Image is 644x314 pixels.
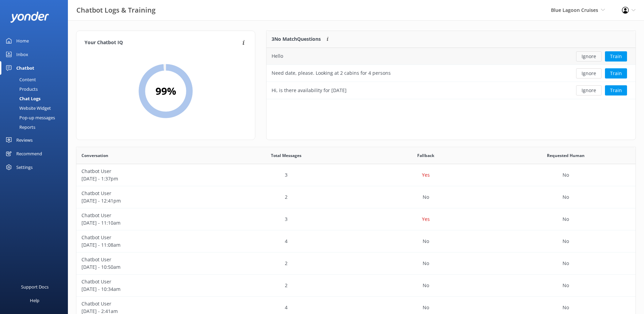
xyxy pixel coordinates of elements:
p: Yes [422,171,430,179]
p: [DATE] - 11:10am [81,219,211,227]
a: Content [4,75,68,84]
div: Help [30,294,39,307]
p: No [563,260,569,267]
p: 2 [285,260,288,267]
div: Reviews [16,133,33,147]
span: Requested Human [547,152,585,159]
p: No [423,282,429,289]
button: Train [605,68,627,78]
a: Pop-up messages [4,113,68,122]
p: No [563,193,569,201]
p: [DATE] - 1:37pm [81,175,211,182]
div: row [266,65,636,82]
p: Chatbot User [81,256,211,263]
p: Chatbot User [81,278,211,285]
p: Chatbot User [81,300,211,308]
span: Conversation [81,152,108,159]
div: Settings [16,160,33,174]
div: Chatbot [16,61,34,75]
div: Hi, is there availability for [DATE] [272,87,347,94]
a: Chat Logs [4,94,68,103]
button: Ignore [576,68,602,78]
p: 3 No Match Questions [272,35,321,43]
div: Website Widget [4,103,51,113]
div: row [76,230,636,252]
div: row [266,48,636,65]
div: row [266,82,636,99]
div: Chat Logs [4,94,40,103]
div: row [76,208,636,230]
p: [DATE] - 12:41pm [81,197,211,205]
span: Fallback [417,152,434,159]
p: Chatbot User [81,234,211,241]
span: Blue Lagoon Cruises [551,7,598,13]
p: 4 [285,238,288,245]
div: row [76,164,636,186]
div: Recommend [16,147,42,160]
button: Train [605,51,627,62]
div: Reports [4,122,35,132]
div: row [76,186,636,208]
p: No [423,304,429,311]
p: No [563,238,569,245]
p: No [563,171,569,179]
a: Reports [4,122,68,132]
div: Hello [272,52,283,60]
p: 2 [285,193,288,201]
h3: Chatbot Logs & Training [76,5,155,16]
div: Products [4,84,38,94]
p: No [423,193,429,201]
p: Chatbot User [81,168,211,175]
div: grid [266,48,636,99]
div: Home [16,34,29,48]
h4: Your Chatbot IQ [85,39,240,47]
p: [DATE] - 11:08am [81,241,211,249]
div: Inbox [16,48,28,61]
p: 4 [285,304,288,311]
h2: 99 % [155,83,176,99]
button: Train [605,85,627,95]
div: row [76,252,636,275]
div: Content [4,75,36,84]
a: Products [4,84,68,94]
img: yonder-white-logo.png [10,12,49,23]
p: Chatbot User [81,190,211,197]
p: No [563,215,569,223]
p: 2 [285,282,288,289]
a: Website Widget [4,103,68,113]
p: No [423,260,429,267]
p: No [423,238,429,245]
p: No [563,304,569,311]
p: 3 [285,171,288,179]
p: Chatbot User [81,212,211,219]
div: Pop-up messages [4,113,55,122]
p: No [563,282,569,289]
div: Support Docs [21,280,49,294]
span: Total Messages [271,152,301,159]
button: Ignore [576,85,602,95]
div: Need date, please. Looking at 2 cabins for 4 persons [272,69,391,77]
p: Yes [422,215,430,223]
p: [DATE] - 10:34am [81,285,211,293]
button: Ignore [576,51,602,62]
p: 3 [285,215,288,223]
div: row [76,275,636,297]
p: [DATE] - 10:50am [81,263,211,271]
